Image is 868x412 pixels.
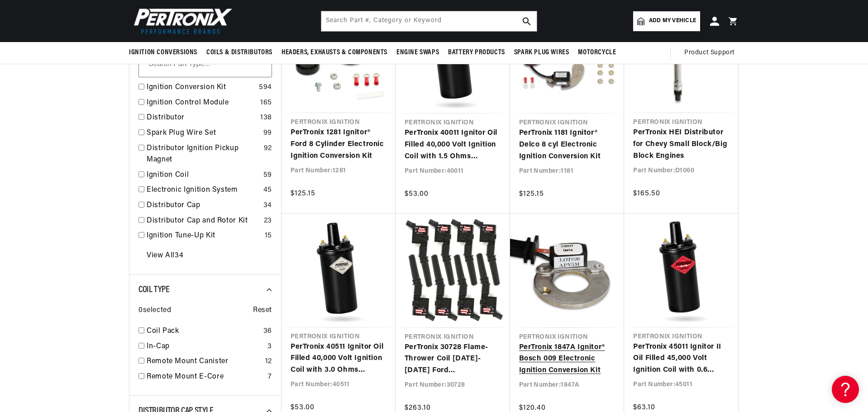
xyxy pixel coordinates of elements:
[405,342,501,377] a: PerTronix 30728 Flame-Thrower Coil [DATE]-[DATE] Ford 4.6L/5.4L/6.8L Modular 2-Valve COP (coil on...
[259,82,272,94] div: 594
[578,48,616,57] span: Motorcycle
[396,48,439,57] span: Engine Swaps
[392,42,444,63] summary: Engine Swaps
[147,170,260,181] a: Ignition Coil
[264,215,272,227] div: 23
[147,200,260,212] a: Distributor Cap
[138,285,169,294] span: Coil Type
[147,97,257,109] a: Ignition Control Module
[448,48,505,57] span: Battery Products
[260,112,272,124] div: 138
[263,326,272,337] div: 36
[129,48,197,57] span: Ignition Conversions
[263,128,272,139] div: 99
[202,42,277,63] summary: Coils & Distributors
[281,48,387,57] span: Headers, Exhausts & Components
[444,42,510,63] summary: Battery Products
[129,42,202,63] summary: Ignition Conversions
[321,11,537,31] input: Search Part #, Category or Keyword
[129,5,233,37] img: Pertronix
[263,185,272,196] div: 45
[633,341,729,376] a: PerTronix 45011 Ignitor II Oil Filled 45,000 Volt Ignition Coil with 0.6 Ohms Resistance in Black
[267,341,272,353] div: 3
[147,143,260,166] a: Distributor Ignition Pickup Magnet
[147,128,260,139] a: Spark Plug Wire Set
[263,170,272,181] div: 59
[147,82,255,94] a: Ignition Conversion Kit
[147,185,260,196] a: Electronic Ignition System
[684,48,734,58] span: Product Support
[253,305,272,317] span: Reset
[573,42,620,63] summary: Motorcycle
[264,143,272,155] div: 92
[633,11,700,31] a: Add my vehicle
[517,11,537,31] button: search button
[277,42,392,63] summary: Headers, Exhausts & Components
[291,341,386,376] a: PerTronix 40511 Ignitor Oil Filled 40,000 Volt Ignition Coil with 3.0 Ohms Resistance in Black
[510,42,574,63] summary: Spark Plug Wires
[147,250,183,262] a: View All 34
[147,356,262,368] a: Remote Mount Canister
[649,17,696,25] span: Add my vehicle
[147,215,260,227] a: Distributor Cap and Rotor Kit
[147,326,260,337] a: Coil Pack
[263,200,272,212] div: 34
[633,127,729,162] a: PerTronix HEI Distributor for Chevy Small Block/Big Block Engines
[206,48,272,57] span: Coils & Distributors
[405,128,501,162] a: PerTronix 40011 Ignitor Oil Filled 40,000 Volt Ignition Coil with 1.5 Ohms Resistance in Black
[519,342,615,377] a: PerTronix 1847A Ignitor® Bosch 009 Electronic Ignition Conversion Kit
[265,356,272,368] div: 12
[514,48,569,57] span: Spark Plug Wires
[291,127,386,162] a: PerTronix 1281 Ignitor® Ford 8 Cylinder Electronic Ignition Conversion Kit
[519,128,615,162] a: PerTronix 1181 Ignitor® Delco 8 cyl Electronic Ignition Conversion Kit
[138,305,171,317] span: 0 selected
[260,97,272,109] div: 165
[147,371,264,383] a: Remote Mount E-Core
[147,230,261,242] a: Ignition Tune-Up Kit
[684,42,739,64] summary: Product Support
[265,230,272,242] div: 15
[268,371,272,383] div: 7
[147,112,257,124] a: Distributor
[147,341,264,353] a: In-Cap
